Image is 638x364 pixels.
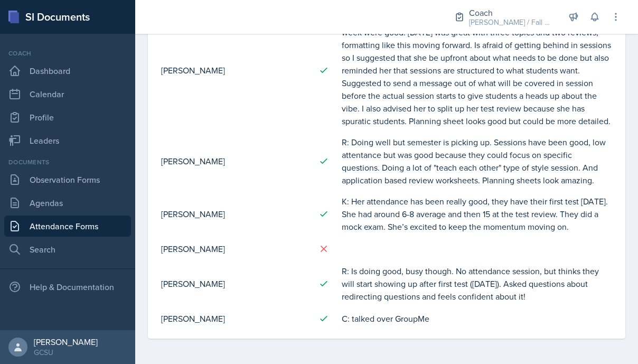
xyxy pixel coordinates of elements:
[161,132,310,191] td: [PERSON_NAME]
[34,347,98,358] div: GCSU
[161,191,310,237] td: [PERSON_NAME]
[4,107,131,128] a: Profile
[161,260,310,307] td: [PERSON_NAME]
[161,307,310,330] td: [PERSON_NAME]
[4,49,131,58] div: Coach
[341,191,613,237] td: K: Her attendance has been really good, they have their first test [DATE]. She had around 6-8 ave...
[4,169,131,190] a: Observation Forms
[4,276,131,297] div: Help & Documentation
[341,260,613,307] td: R: Is doing good, busy though. No attendance session, but thinks they will start showing up after...
[4,130,131,151] a: Leaders
[161,237,310,260] td: [PERSON_NAME]
[4,83,131,105] a: Calendar
[469,17,553,28] div: [PERSON_NAME] / Fall 2025
[341,307,613,330] td: C: talked over GroupMe
[4,60,131,81] a: Dashboard
[4,216,131,237] a: Attendance Forms
[4,157,131,167] div: Documents
[341,9,613,132] td: R: first session of week is [DATE]. Chill [DATE], went home. Sessions last week were good. [DATE]...
[4,192,131,213] a: Agendas
[34,337,98,347] div: [PERSON_NAME]
[161,9,310,132] td: [PERSON_NAME]
[4,239,131,260] a: Search
[469,6,553,19] div: Coach
[341,132,613,191] td: R: Doing well but semester is picking up. Sessions have been good, low attentance but was good be...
